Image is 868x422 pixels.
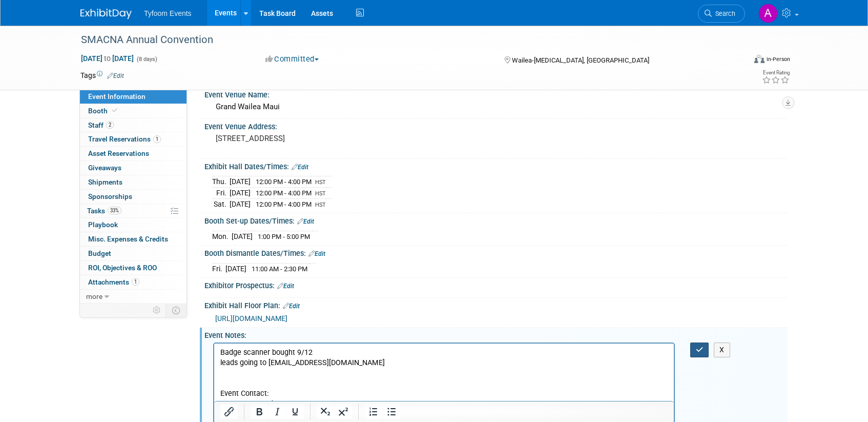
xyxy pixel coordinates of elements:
[102,54,112,63] span: to
[297,218,314,225] a: Edit
[144,9,192,17] span: Tyfoom Events
[107,72,124,79] a: Edit
[698,5,745,23] a: Search
[315,190,326,197] span: HST
[80,147,187,160] a: Asset Reservations
[88,121,114,129] span: Staff
[80,90,187,104] a: Event Information
[251,405,268,419] button: Bold
[685,53,790,69] div: Event Format
[230,188,251,199] td: [DATE]
[106,121,114,129] span: 2
[88,107,119,115] span: Booth
[256,200,312,208] span: 12:00 PM - 4:00 PM
[268,405,286,419] button: Italic
[230,198,251,209] td: [DATE]
[80,9,132,19] img: ExhibitDay
[215,314,287,323] a: [URL][DOMAIN_NAME]
[216,134,436,143] pre: [STREET_ADDRESS]
[758,4,778,23] img: Angie Nichols
[292,164,308,171] a: Edit
[256,189,312,197] span: 12:00 PM - 4:00 PM
[204,159,788,172] div: Exhibit Hall Dates/Times:
[80,104,187,118] a: Booth
[80,190,187,204] a: Sponsorships
[80,132,187,146] a: Travel Reservations1
[220,405,238,419] button: Insert/edit link
[80,204,187,218] a: Tasks33%
[315,202,326,208] span: HST
[88,220,118,229] span: Playbook
[317,405,334,419] button: Subscript
[80,247,187,260] a: Budget
[88,92,146,101] span: Event Information
[88,235,168,243] span: Misc. Expenses & Credits
[766,55,790,63] div: In-Person
[80,218,187,232] a: Playbook
[153,135,161,143] span: 1
[256,178,312,186] span: 12:00 PM - 4:00 PM
[204,328,788,340] div: Event Notes:
[286,405,304,419] button: Underline
[87,207,121,215] span: Tasks
[204,298,788,311] div: Exhibit Hall Floor Plan:
[308,250,325,257] a: Edit
[315,179,326,186] span: HST
[225,263,246,274] td: [DATE]
[277,283,294,290] a: Edit
[212,198,230,209] td: Sat.
[383,405,400,419] button: Bullet list
[754,55,764,63] img: Format-Inperson.png
[88,192,132,200] span: Sponsorships
[148,304,166,317] td: Personalize Event Tab Strip
[80,54,134,63] span: [DATE] [DATE]
[88,278,139,286] span: Attachments
[80,118,187,132] a: Staff2
[714,343,730,357] button: X
[262,54,323,65] button: Committed
[212,176,230,188] td: Thu.
[712,10,735,17] span: Search
[212,188,230,199] td: Fri.
[212,263,225,274] td: Fri.
[204,246,788,259] div: Booth Dismantle Dates/Times:
[80,290,187,304] a: more
[230,176,251,188] td: [DATE]
[136,56,157,63] span: (8 days)
[108,207,121,214] span: 33%
[204,278,788,291] div: Exhibitor Prospectus:
[212,231,232,242] td: Mon.
[88,264,157,272] span: ROI, Objectives & ROO
[80,175,187,189] a: Shipments
[252,265,307,273] span: 11:00 AM - 2:30 PM
[112,108,117,113] i: Booth reservation complete
[335,405,352,419] button: Superscript
[88,135,161,143] span: Travel Reservations
[232,231,253,242] td: [DATE]
[365,405,382,419] button: Numbered list
[204,119,788,132] div: Event Venue Address:
[80,275,187,289] a: Attachments1
[88,164,121,172] span: Giveaways
[88,178,122,186] span: Shipments
[166,304,187,317] td: Toggle Event Tabs
[258,233,310,240] span: 1:00 PM - 5:00 PM
[77,31,730,49] div: SMACNA Annual Convention
[88,149,149,157] span: Asset Reservations
[80,261,187,275] a: ROI, Objectives & ROO
[80,70,124,81] td: Tags
[86,292,102,300] span: more
[132,278,139,286] span: 1
[512,56,649,64] span: Wailea-[MEDICAL_DATA], [GEOGRAPHIC_DATA]
[283,303,300,310] a: Edit
[204,87,788,100] div: Event Venue Name:
[80,161,187,175] a: Giveaways
[212,99,780,115] div: Grand Wailea Maui
[80,232,187,246] a: Misc. Expenses & Credits
[88,249,111,257] span: Budget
